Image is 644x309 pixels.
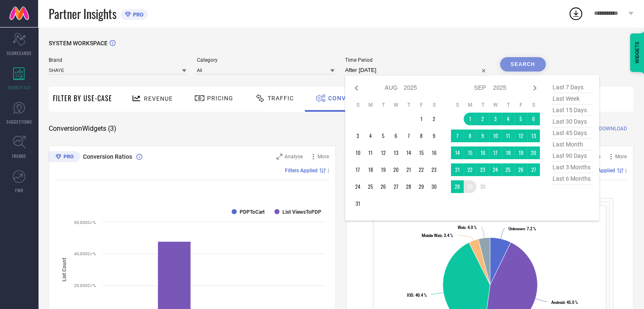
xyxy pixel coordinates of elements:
text: PDPToCart [240,209,265,215]
td: Sun Sep 14 2025 [451,146,464,159]
span: last 90 days [550,150,593,162]
span: last 15 days [550,105,593,116]
span: Conversion Widgets ( 3 ) [49,124,116,133]
td: Mon Sep 08 2025 [464,130,476,142]
tspan: Mobile Web [422,233,442,238]
span: Traffic [268,95,294,102]
td: Fri Aug 01 2025 [415,113,428,125]
td: Mon Aug 04 2025 [364,130,377,142]
span: Time Period [345,57,489,63]
td: Sat Sep 06 2025 [527,113,540,125]
th: Saturday [428,102,440,108]
span: Brand [49,57,186,63]
span: More [615,154,627,160]
th: Wednesday [390,102,402,108]
text: 60,000Cr % [74,220,96,225]
span: WORKSPACE [8,84,31,91]
span: Revenue [144,95,173,102]
text: List ViewsToPDP [282,209,321,215]
div: Open download list [568,6,583,21]
td: Sat Sep 27 2025 [527,163,540,176]
th: Wednesday [489,102,502,108]
th: Sunday [351,102,364,108]
span: Conversion [328,95,369,102]
span: Filter By Use-Case [53,93,112,103]
span: Analyse [285,154,303,160]
td: Sat Aug 16 2025 [428,146,440,159]
td: Thu Aug 28 2025 [402,180,415,193]
td: Mon Aug 25 2025 [364,180,377,193]
tspan: List Count [61,257,67,281]
td: Tue Sep 16 2025 [476,146,489,159]
div: Premium [49,151,80,164]
span: FWD [15,187,23,193]
td: Sat Aug 30 2025 [428,180,440,193]
td: Wed Sep 17 2025 [489,146,502,159]
td: Sun Sep 28 2025 [451,180,464,193]
td: Mon Sep 01 2025 [464,113,476,125]
text: : 7.2 % [509,226,536,231]
td: Wed Aug 13 2025 [390,146,402,159]
td: Mon Sep 22 2025 [464,163,476,176]
span: TRENDS [12,153,26,159]
text: : 45.0 % [551,300,578,305]
td: Tue Aug 19 2025 [377,163,390,176]
th: Friday [415,102,428,108]
td: Thu Sep 11 2025 [502,130,514,142]
td: Sat Aug 23 2025 [428,163,440,176]
td: Fri Sep 26 2025 [514,163,527,176]
td: Tue Sep 30 2025 [476,180,489,193]
th: Tuesday [476,102,489,108]
span: Pricing [207,95,233,102]
td: Thu Sep 04 2025 [502,113,514,125]
span: Filters Applied [285,168,318,174]
td: Tue Sep 02 2025 [476,113,489,125]
td: Tue Aug 12 2025 [377,146,390,159]
span: PRO [131,11,144,18]
td: Sat Sep 13 2025 [527,130,540,142]
span: Partner Insights [49,5,116,22]
div: Previous month [351,83,362,93]
td: Sat Aug 09 2025 [428,130,440,142]
td: Sun Aug 24 2025 [351,180,364,193]
td: Tue Aug 05 2025 [377,130,390,142]
span: DOWNLOAD [599,124,627,133]
text: : 3.4 % [422,233,453,238]
td: Tue Sep 09 2025 [476,130,489,142]
td: Sun Aug 31 2025 [351,197,364,210]
text: : 4.0 % [458,225,477,230]
td: Fri Aug 22 2025 [415,163,428,176]
span: last week [550,93,593,105]
th: Monday [464,102,476,108]
td: Sat Aug 02 2025 [428,113,440,125]
span: Conversion Ratios [83,153,132,160]
td: Wed Aug 27 2025 [390,180,402,193]
td: Fri Aug 29 2025 [415,180,428,193]
td: Sun Aug 03 2025 [351,130,364,142]
td: Fri Sep 19 2025 [514,146,527,159]
td: Mon Sep 29 2025 [464,180,476,193]
th: Friday [514,102,527,108]
td: Sun Sep 21 2025 [451,163,464,176]
th: Tuesday [377,102,390,108]
td: Thu Aug 14 2025 [402,146,415,159]
th: Saturday [527,102,540,108]
text: 20,000Cr % [74,283,96,288]
td: Mon Aug 18 2025 [364,163,377,176]
span: More [318,154,329,160]
td: Thu Aug 21 2025 [402,163,415,176]
tspan: Android [551,300,564,305]
td: Sun Aug 10 2025 [351,146,364,159]
div: Next month [530,83,540,93]
td: Wed Sep 10 2025 [489,130,502,142]
th: Sunday [451,102,464,108]
td: Fri Sep 12 2025 [514,130,527,142]
td: Fri Aug 08 2025 [415,130,428,142]
span: SCORECARDS [7,50,32,56]
span: SYSTEM WORKSPACE [49,40,108,47]
td: Wed Aug 20 2025 [390,163,402,176]
span: last 3 months [550,162,593,173]
span: last 30 days [550,116,593,127]
td: Thu Aug 07 2025 [402,130,415,142]
span: SUGGESTIONS [6,119,32,125]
